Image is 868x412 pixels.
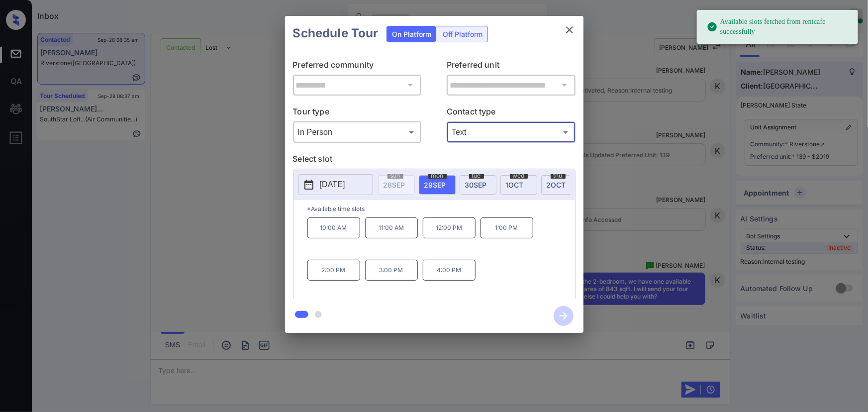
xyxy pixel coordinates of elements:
button: [DATE] [298,174,373,195]
p: Preferred community [293,59,422,75]
span: mon [428,173,447,179]
p: Tour type [293,105,422,121]
p: 11:00 AM [365,217,418,238]
div: date-select [460,175,496,195]
span: 29 SEP [424,181,446,189]
div: Text [449,124,573,140]
p: 1:00 PM [481,217,533,238]
p: Preferred unit [447,59,576,75]
div: date-select [541,175,578,195]
span: 30 SEP [465,181,487,189]
span: 1 OCT [506,181,524,189]
div: In Person [295,124,419,140]
div: On Platform [387,26,436,42]
p: 2:00 PM [307,260,360,281]
span: wed [510,173,528,179]
div: date-select [419,175,456,195]
p: 3:00 PM [365,260,418,281]
p: *Available time slots [307,200,575,217]
p: 4:00 PM [423,260,476,281]
p: Contact type [447,105,576,121]
p: 10:00 AM [307,217,360,238]
span: 2 OCT [547,181,566,189]
div: Off Platform [438,26,487,42]
p: Select slot [293,153,576,169]
div: Available slots fetched from rentcafe successfully [707,13,850,41]
h2: Schedule Tour [285,16,386,51]
span: tue [469,173,484,179]
span: thu [551,173,566,179]
button: close [560,20,579,40]
p: 12:00 PM [423,217,476,238]
div: date-select [500,175,537,195]
p: [DATE] [320,179,345,191]
button: btn-next [548,303,579,329]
